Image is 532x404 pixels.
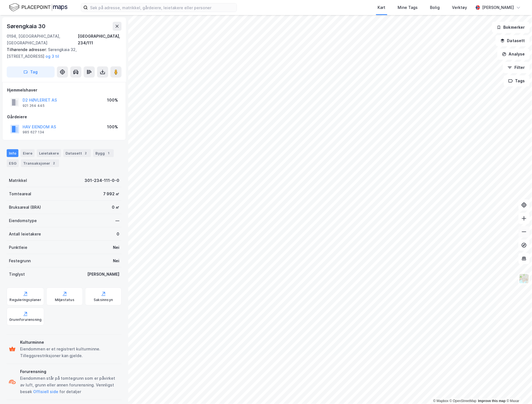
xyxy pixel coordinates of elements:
[103,191,119,197] div: 7 992 ㎡
[115,217,119,224] div: —
[478,399,506,403] a: Improve this map
[7,159,19,167] div: ESG
[9,318,42,322] div: Grunnforurensning
[378,4,386,11] div: Kart
[7,114,121,120] div: Gårdeiere
[504,377,532,404] iframe: Chat Widget
[51,160,57,166] div: 2
[9,258,31,264] div: Festegrunn
[20,375,119,395] div: Eiendommen står på tomtegrunn som er påvirket av luft, grunn eller annen forurensning. Vennligst ...
[113,244,119,251] div: Nei
[20,339,119,346] div: Kulturminne
[519,273,529,284] img: Z
[84,177,119,184] div: 301-234-111-0-0
[433,399,449,403] a: Mapbox
[7,33,78,46] div: 0194, [GEOGRAPHIC_DATA], [GEOGRAPHIC_DATA]
[23,130,44,134] div: 985 627 134
[107,124,118,130] div: 100%
[21,149,35,157] div: Eiere
[398,4,418,11] div: Mine Tags
[88,3,237,12] input: Søk på adresse, matrikkel, gårdeiere, leietakere eller personer
[94,298,113,302] div: Saksinnsyn
[20,369,119,375] div: Forurensning
[7,46,117,60] div: Sørengkaia 32, [STREET_ADDRESS]
[9,244,27,251] div: Punktleie
[9,271,25,278] div: Tinglyst
[7,149,18,157] div: Info
[7,66,55,78] button: Tag
[504,377,532,404] div: Kontrollprogram for chat
[106,150,112,156] div: 1
[93,149,114,157] div: Bygg
[9,3,67,12] img: logo.f888ab2527a4732fd821a326f86c7f29.svg
[37,149,61,157] div: Leietakere
[492,22,530,33] button: Bokmerker
[7,22,46,31] div: Sørengkaia 30
[503,62,530,73] button: Filter
[9,231,41,237] div: Antall leietakere
[83,150,89,156] div: 2
[9,191,31,197] div: Tomteareal
[78,33,122,46] div: [GEOGRAPHIC_DATA], 234/111
[21,159,59,167] div: Transaksjoner
[504,75,530,86] button: Tags
[23,104,45,108] div: 921 264 445
[430,4,440,11] div: Bolig
[63,149,91,157] div: Datasett
[450,399,477,403] a: OpenStreetMap
[55,298,74,302] div: Miljøstatus
[9,217,37,224] div: Eiendomstype
[9,177,27,184] div: Matrikkel
[20,346,119,359] div: Eiendommen er et registrert kulturminne. Tilleggsrestriksjoner kan gjelde.
[7,87,121,93] div: Hjemmelshaver
[87,271,119,278] div: [PERSON_NAME]
[496,35,530,46] button: Datasett
[107,97,118,104] div: 100%
[112,204,119,211] div: 0 ㎡
[9,204,41,211] div: Bruksareal (BRA)
[482,4,514,11] div: [PERSON_NAME]
[10,298,41,302] div: Reguleringsplaner
[7,47,48,52] span: Tilhørende adresser:
[113,258,119,264] div: Nei
[117,231,119,237] div: 0
[497,49,530,60] button: Analyse
[452,4,467,11] div: Verktøy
